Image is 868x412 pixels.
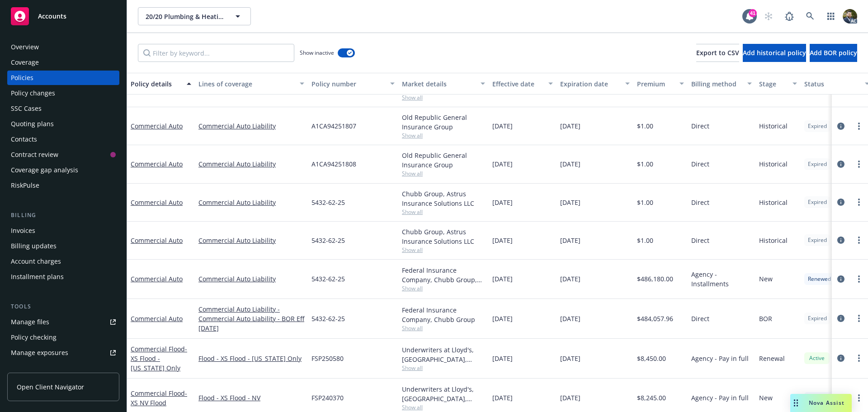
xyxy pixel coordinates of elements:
button: Export to CSV [696,44,739,62]
span: Expired [808,314,827,322]
span: $1.00 [637,121,653,131]
span: Add BOR policy [810,48,857,57]
a: Policy changes [7,86,119,100]
div: Status [804,79,859,89]
span: A1CA94251808 [311,159,356,169]
a: Manage certificates [7,361,119,375]
a: Overview [7,40,119,54]
span: Show all [402,208,485,216]
a: more [854,274,864,284]
button: Expiration date [557,73,633,95]
a: circleInformation [835,159,846,170]
span: Show all [402,132,485,139]
a: circleInformation [835,313,846,324]
a: more [854,353,864,364]
a: Commercial Auto Liability [198,236,304,245]
button: Lines of coverage [195,73,308,95]
div: Expiration date [560,79,620,89]
a: more [854,313,864,324]
div: Stage [759,79,787,89]
div: Invoices [11,223,35,238]
span: - XS Flood - [US_STATE] Only [131,345,187,372]
a: Report a Bug [780,7,798,25]
a: more [854,121,864,132]
span: Show all [402,246,485,254]
a: Search [801,7,819,25]
a: Commercial Flood [131,345,187,372]
a: Contacts [7,132,119,147]
span: Direct [691,236,709,245]
a: Policy checking [7,330,119,345]
span: A1CA94251807 [311,121,356,131]
span: $1.00 [637,159,653,169]
span: Show inactive [300,49,334,57]
div: Installment plans [11,270,64,284]
span: Show all [402,94,485,101]
button: Billing method [688,73,755,95]
a: Commercial Auto Liability [198,274,304,284]
span: Renewed [808,275,831,283]
span: Expired [808,236,827,244]
div: Quoting plans [11,117,54,131]
div: Federal Insurance Company, Chubb Group [402,305,485,324]
a: Quoting plans [7,117,119,131]
div: Premium [637,79,674,89]
span: Show all [402,284,485,292]
a: circleInformation [835,121,846,132]
span: FSP240370 [311,393,344,403]
button: Nova Assist [790,394,852,412]
a: Commercial Auto [131,314,183,323]
div: Coverage gap analysis [11,163,78,177]
span: New [759,274,773,284]
div: Effective date [492,79,543,89]
div: Policy details [131,79,181,89]
a: more [854,159,864,170]
a: Account charges [7,254,119,269]
div: Policies [11,71,33,85]
span: $486,180.00 [637,274,673,284]
div: SSC Cases [11,101,42,116]
span: [DATE] [492,198,513,207]
a: Manage exposures [7,346,119,360]
a: Policies [7,71,119,85]
div: Coverage [11,55,39,70]
div: Billing method [691,79,742,89]
a: Coverage gap analysis [7,163,119,177]
a: SSC Cases [7,101,119,116]
span: [DATE] [492,354,513,363]
span: [DATE] [560,393,580,403]
span: Nova Assist [809,399,844,407]
div: Policy number [311,79,385,89]
a: Switch app [822,7,840,25]
span: FSP250580 [311,354,344,363]
a: Commercial Auto Liability - Commercial Auto Liability - BOR Eff [DATE] [198,304,304,333]
a: Commercial Auto [131,198,183,207]
span: Direct [691,159,709,169]
div: Chubb Group, Astrus Insurance Solutions LLC [402,189,485,208]
a: Accounts [7,4,119,29]
span: $1.00 [637,236,653,245]
button: Add BOR policy [810,44,857,62]
div: RiskPulse [11,178,39,193]
span: - XS NV Flood [131,389,187,407]
span: Show all [402,170,485,177]
span: Historical [759,159,788,169]
a: Installment plans [7,270,119,284]
span: [DATE] [560,274,580,284]
div: Contract review [11,147,58,162]
div: Account charges [11,254,61,269]
span: 5432-62-25 [311,314,345,323]
a: Coverage [7,55,119,70]
button: Policy number [308,73,398,95]
a: Commercial Auto Liability [198,159,304,169]
div: Billing [7,211,119,220]
span: 20/20 Plumbing & Heating, Inc. [146,12,224,21]
span: Open Client Navigator [17,382,84,392]
span: $8,245.00 [637,393,666,403]
span: Direct [691,121,709,131]
a: RiskPulse [7,178,119,193]
a: Commercial Flood [131,389,187,407]
a: circleInformation [835,274,846,284]
span: Historical [759,198,788,207]
div: Manage exposures [11,346,68,360]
